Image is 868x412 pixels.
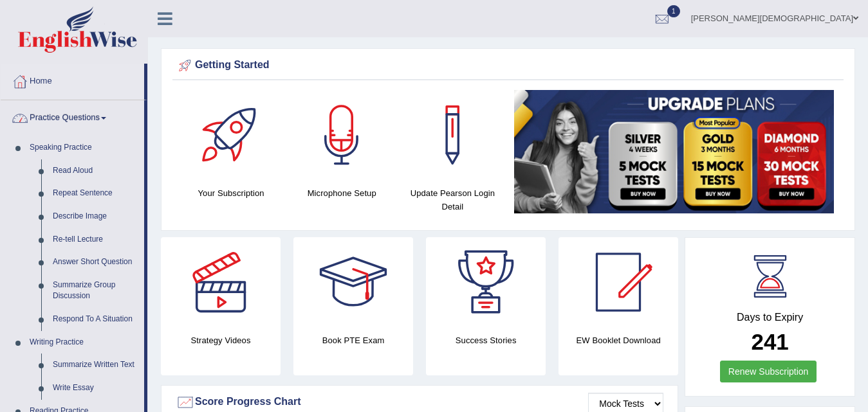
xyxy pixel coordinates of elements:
a: Read Aloud [47,159,144,183]
a: Write Essay [47,377,144,400]
h4: Update Pearson Login Detail [403,186,501,213]
img: small5.jpg [514,90,834,213]
a: Describe Image [47,205,144,228]
h4: Book PTE Exam [293,334,413,347]
a: Practice Questions [1,100,144,132]
a: Renew Subscription [720,361,817,382]
a: Home [1,64,144,96]
h4: Microphone Setup [293,186,391,200]
div: Score Progress Chart [176,393,663,412]
a: Writing Practice [24,331,144,354]
span: 1 [667,5,680,17]
a: Re-tell Lecture [47,228,144,251]
a: Speaking Practice [24,136,144,159]
h4: Success Stories [426,334,546,347]
a: Repeat Sentence [47,182,144,205]
h4: Strategy Videos [161,334,281,347]
h4: EW Booklet Download [559,334,678,347]
div: Getting Started [176,56,840,75]
b: 241 [751,329,788,354]
a: Summarize Written Text [47,354,144,377]
a: Respond To A Situation [47,308,144,331]
h4: Days to Expiry [699,312,840,323]
h4: Your Subscription [182,186,280,200]
a: Summarize Group Discussion [47,274,144,308]
a: Answer Short Question [47,251,144,274]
